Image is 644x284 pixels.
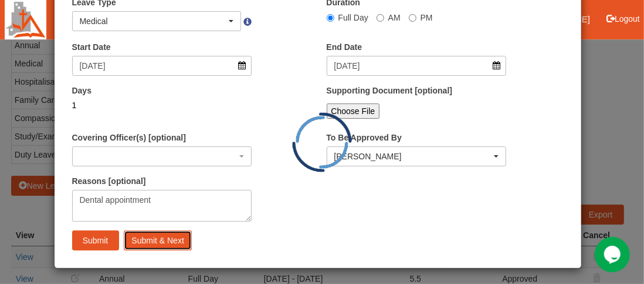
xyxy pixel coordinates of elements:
input: Choose File [327,103,380,119]
span: AM [388,13,401,22]
span: Full Day [338,13,368,22]
label: To Be Approved By [327,132,402,143]
label: Start Date [72,41,111,53]
input: Submit & Next [124,230,191,250]
label: Reasons [optional] [72,175,146,187]
input: d/m/yyyy [72,56,252,76]
input: Submit [72,230,119,250]
label: Covering Officer(s) [optional] [72,132,186,143]
label: Days [72,85,91,96]
label: Supporting Document [optional] [327,85,453,96]
button: Medical [72,11,242,31]
div: [PERSON_NAME] [334,151,492,162]
label: End Date [327,41,362,53]
div: Medical [80,15,227,27]
input: d/m/yyyy [327,56,507,76]
span: PM [421,13,433,22]
button: Alvin Chan [327,146,507,166]
div: 1 [72,99,252,111]
iframe: chat widget [595,237,632,272]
